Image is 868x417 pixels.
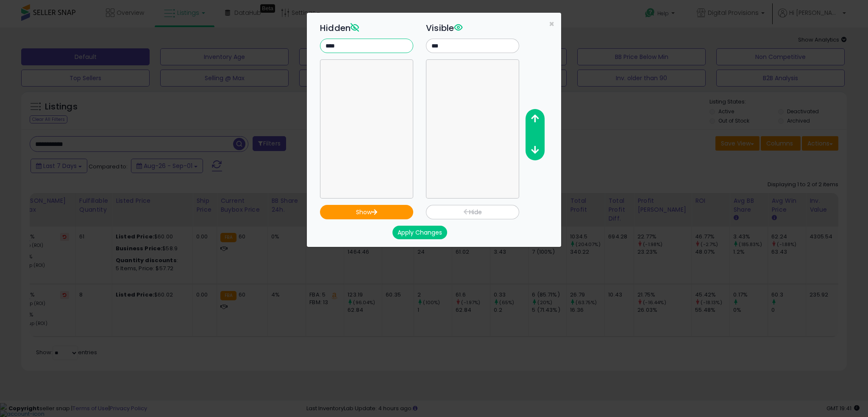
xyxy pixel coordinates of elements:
button: Hide [426,205,519,219]
h3: Visible [426,22,519,34]
h3: Hidden [320,22,413,34]
span: × [549,18,554,30]
button: Show [320,205,413,219]
button: Apply Changes [392,226,447,239]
